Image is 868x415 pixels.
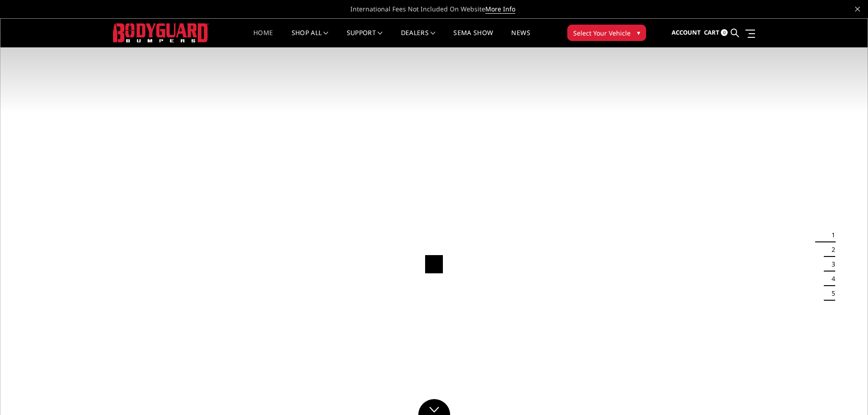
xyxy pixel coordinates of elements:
a: Dealers [401,30,436,47]
button: 2 of 5 [826,242,835,257]
button: 5 of 5 [826,286,835,301]
a: Account [672,20,701,45]
button: 1 of 5 [826,228,835,242]
a: News [511,30,530,47]
a: Click to Down [418,399,450,415]
img: BODYGUARD BUMPERS [113,23,209,42]
a: Support [347,30,383,47]
span: 0 [721,29,728,36]
button: 4 of 5 [826,272,835,286]
a: More Info [485,5,515,14]
span: Account [672,28,701,36]
span: Select Your Vehicle [573,28,631,38]
a: shop all [292,30,329,47]
span: ▾ [637,28,640,37]
button: Select Your Vehicle [567,25,646,41]
span: Cart [704,28,719,36]
button: 3 of 5 [826,257,835,272]
a: Home [253,30,273,47]
a: SEMA Show [453,30,493,47]
a: Cart 0 [704,20,728,45]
